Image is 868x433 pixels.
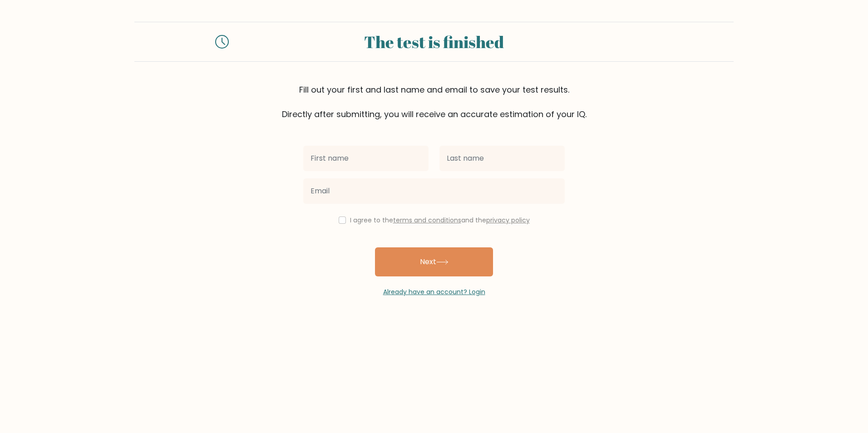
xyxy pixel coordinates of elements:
label: I agree to the and the [350,216,530,225]
div: The test is finished [240,30,628,54]
div: Fill out your first and last name and email to save your test results. Directly after submitting,... [134,84,734,120]
input: First name [303,146,429,171]
input: Email [303,178,565,204]
button: Next [375,247,493,276]
a: Already have an account? Login [383,287,485,296]
a: privacy policy [486,216,530,225]
input: Last name [439,146,565,171]
a: terms and conditions [393,216,461,225]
